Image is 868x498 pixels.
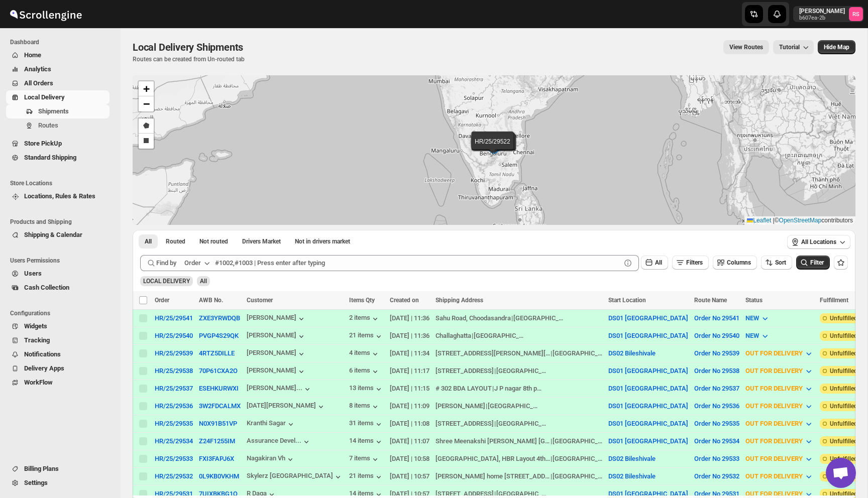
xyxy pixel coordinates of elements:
button: 21 items [349,331,384,341]
span: Status [745,297,763,304]
span: OUT FOR DELIVERY [745,455,803,462]
a: Zoom out [139,96,154,111]
button: Sort [761,256,792,270]
button: Order No 29541 [694,314,739,322]
div: Kranthi Sagar [247,419,296,429]
span: All [145,237,152,245]
img: Marker [485,140,500,151]
button: 0L9KB0VKHM [199,472,239,480]
div: Shree Meenakshi [PERSON_NAME] [GEOGRAPHIC_DATA][PERSON_NAME] [GEOGRAPHIC_DATA] Layout Kalena Agra... [436,436,550,446]
span: Store PickUp [24,140,62,147]
span: Not routed [199,237,228,245]
span: OUT FOR DELIVERY [745,490,803,497]
div: [PERSON_NAME] [436,401,485,411]
button: DS01 [GEOGRAPHIC_DATA] [608,490,688,497]
button: [PERSON_NAME] [247,331,306,341]
div: [PERSON_NAME]... [247,384,302,392]
span: Order [155,297,169,304]
button: Routed [160,234,191,248]
span: All Orders [24,79,53,87]
button: FXI3FAPJ6X [199,455,234,462]
div: | [436,313,602,323]
button: 7 items [349,454,380,464]
button: OUT FOR DELIVERY [739,468,820,484]
span: Fulfillment [820,297,848,304]
span: Created on [390,297,419,304]
div: Assurance Devel... [247,437,301,444]
span: Users [24,270,42,277]
button: Settings [6,476,110,490]
button: Order No 29535 [694,420,739,427]
span: Tutorial [779,44,800,51]
button: All [641,256,668,270]
div: Open chat [826,458,856,488]
div: | [436,348,602,358]
span: Standard Shipping [24,154,76,161]
span: All Locations [801,238,836,246]
span: LOCAL DELIVERY [143,278,190,285]
span: Unfulfilled [830,455,857,463]
span: Unfulfilled [830,314,857,322]
button: OUT FOR DELIVERY [739,451,820,467]
div: [STREET_ADDRESS][PERSON_NAME][PERSON_NAME] [436,348,550,358]
span: Users Permissions [10,257,114,265]
span: NEW [745,314,759,322]
button: Order No 29533 [694,455,739,462]
div: [DATE] | 11:34 [390,348,429,358]
button: OUT FOR DELIVERY [739,363,820,379]
div: | [436,384,602,394]
div: 8 items [349,402,380,412]
button: 4 items [349,349,380,359]
div: [PERSON_NAME] home [STREET_ADDRESS][PERSON_NAME][PERSON_NAME] [436,471,550,481]
div: 6 items [349,366,380,377]
div: HR/25/29539 [155,349,193,357]
div: | [436,401,602,411]
span: Not in drivers market [295,237,350,245]
img: Marker [485,142,500,153]
a: Draw a rectangle [139,134,154,149]
button: Order No 29536 [694,402,739,410]
span: | [773,217,775,224]
button: Assurance Devel... [247,437,311,447]
button: 21 items [349,472,384,482]
button: HR/25/29540 [155,332,193,339]
button: 7UIXBKBG1Q [199,490,238,497]
button: DS01 [GEOGRAPHIC_DATA] [608,437,688,445]
button: Order No 29534 [694,437,739,445]
button: Tracking [6,333,110,347]
div: [GEOGRAPHIC_DATA] [553,348,602,358]
p: Routes can be created from Un-routed tab [133,55,247,63]
div: [DATE] | 11:36 [390,331,429,341]
span: Drivers Market [242,237,281,245]
div: HR/25/29541 [155,314,193,322]
div: [GEOGRAPHIC_DATA], HBR Layout 4th Block, HBR Layout [436,454,550,464]
div: [PERSON_NAME] [247,349,306,359]
a: Leaflet [747,217,771,224]
button: Delivery Apps [6,361,110,376]
button: 3W2FDCALMX [199,402,241,410]
span: Shipments [38,107,69,115]
div: # 302 BDA LAYOUT [436,384,492,394]
div: HR/25/29536 [155,402,193,410]
button: Widgets [6,319,110,333]
button: HR/25/29532 [155,472,193,480]
span: Start Location [608,297,646,304]
button: OUT FOR DELIVERY [739,381,820,397]
span: View Routes [729,43,763,51]
button: DS01 [GEOGRAPHIC_DATA] [608,420,688,427]
div: [DATE] | 11:07 [390,436,429,446]
button: Cash Collection [6,281,110,295]
div: HR/25/29538 [155,367,193,375]
div: [DATE] | 10:58 [390,454,429,464]
span: Cash Collection [24,284,69,291]
button: Order No 29532 [694,472,739,480]
div: Nagakiran Vh [247,454,295,464]
span: Columns [727,259,751,266]
span: Romil Seth [849,7,863,21]
button: NEW [739,328,776,344]
span: OUT FOR DELIVERY [745,420,803,427]
span: Locations, Rules & Rates [24,192,95,200]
